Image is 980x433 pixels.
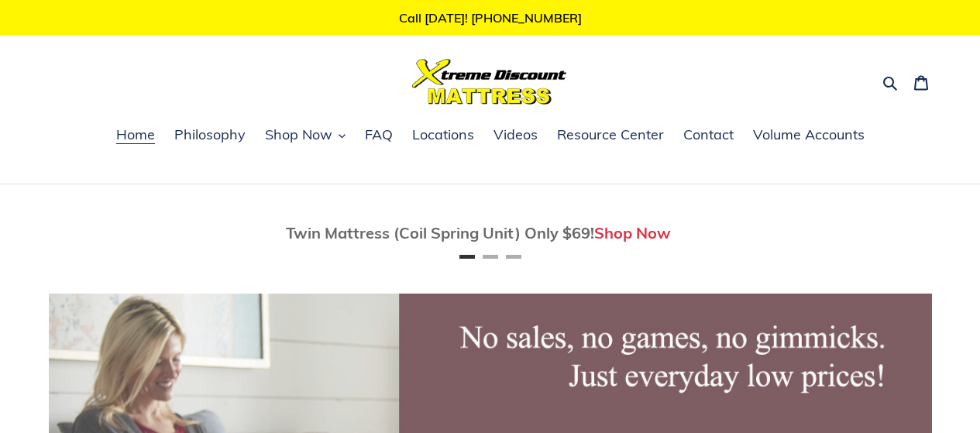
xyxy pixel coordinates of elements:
[557,125,664,144] span: Resource Center
[108,124,163,147] a: Home
[265,125,332,144] span: Shop Now
[357,124,401,147] a: FAQ
[549,124,672,147] a: Resource Center
[676,124,741,147] a: Contact
[412,59,567,105] img: Xtreme Discount Mattress
[116,125,155,144] span: Home
[257,124,353,147] button: Shop Now
[459,255,475,259] button: Page 1
[753,125,865,144] span: Volume Accounts
[412,125,474,144] span: Locations
[174,125,246,144] span: Philosophy
[594,223,671,242] a: Shop Now
[683,125,734,144] span: Contact
[486,124,545,147] a: Videos
[745,124,872,147] a: Volume Accounts
[404,124,482,147] a: Locations
[506,255,521,259] button: Page 3
[365,125,393,144] span: FAQ
[167,124,253,147] a: Philosophy
[493,125,538,144] span: Videos
[286,223,594,242] span: Twin Mattress (Coil Spring Unit) Only $69!
[483,255,498,259] button: Page 2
